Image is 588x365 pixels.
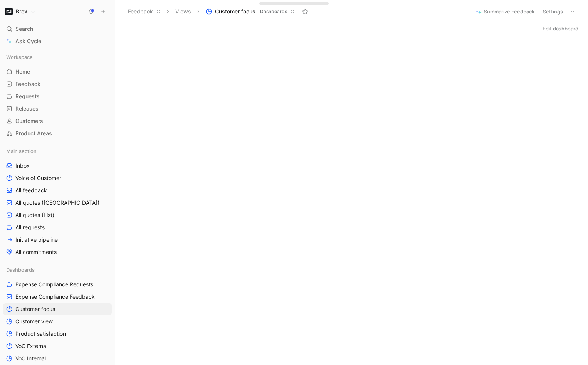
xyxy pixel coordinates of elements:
h1: Brex [16,8,27,15]
span: All requests [15,224,45,231]
a: Feedback [3,78,112,90]
span: Initiative pipeline [15,236,58,244]
div: Main section [3,145,112,157]
span: Home [15,68,30,76]
span: Inbox [15,162,30,170]
button: Feedback [124,6,164,17]
span: All feedback [15,187,47,194]
span: Customer focus [215,8,255,15]
span: Customer view [15,318,53,325]
button: Settings [539,6,566,17]
button: Summarize Feedback [472,6,538,17]
a: Customer focus [3,303,112,315]
span: VoC External [15,342,47,350]
a: All requests [3,222,112,233]
a: VoC Internal [3,353,112,364]
span: Expense Compliance Feedback [15,293,95,301]
button: Customer focusDashboards [202,6,298,17]
span: All quotes ([GEOGRAPHIC_DATA]) [15,199,99,207]
span: Voice of Customer [15,174,61,182]
div: Dashboards [3,264,112,276]
button: BrexBrex [3,6,37,17]
a: All quotes (List) [3,209,112,221]
a: VoC External [3,340,112,352]
a: All commitments [3,246,112,258]
div: Main sectionInboxVoice of CustomerAll feedbackAll quotes ([GEOGRAPHIC_DATA])All quotes (List)All ... [3,145,112,258]
span: Product satisfaction [15,330,66,338]
span: Dashboards [6,266,35,274]
a: Customers [3,115,112,127]
a: Product Areas [3,128,112,139]
span: Dashboards [260,8,287,15]
span: Customers [15,117,43,125]
span: Ask Cycle [15,37,41,46]
span: Customer focus [15,305,55,313]
span: Requests [15,93,40,100]
a: Requests [3,91,112,102]
a: All quotes ([GEOGRAPHIC_DATA]) [3,197,112,209]
span: Product Areas [15,130,52,137]
div: Workspace [3,51,112,63]
a: Voice of Customer [3,172,112,184]
span: All commitments [15,248,57,256]
div: Search [3,23,112,35]
span: VoC Internal [15,355,46,362]
button: Edit dashboard [539,23,582,34]
a: Expense Compliance Feedback [3,291,112,303]
button: Views [172,6,195,17]
a: Product satisfaction [3,328,112,340]
span: Releases [15,105,39,113]
a: Expense Compliance Requests [3,279,112,290]
a: Customer view [3,316,112,327]
a: All feedback [3,185,112,196]
a: Home [3,66,112,77]
a: Ask Cycle [3,35,112,47]
span: Main section [6,147,37,155]
img: Brex [5,8,13,15]
span: Feedback [15,80,40,88]
span: All quotes (List) [15,211,54,219]
a: Releases [3,103,112,114]
a: Initiative pipeline [3,234,112,246]
span: Search [15,24,33,34]
span: Expense Compliance Requests [15,281,93,288]
span: Workspace [6,53,33,61]
a: Inbox [3,160,112,172]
